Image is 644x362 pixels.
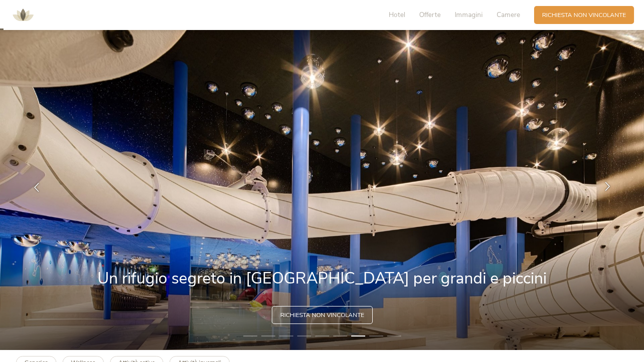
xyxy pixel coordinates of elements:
[389,10,405,19] span: Hotel
[280,311,364,319] span: Richiesta non vincolante
[542,11,626,19] span: Richiesta non vincolante
[419,10,441,19] span: Offerte
[455,10,483,19] span: Immagini
[8,12,38,17] a: AMONTI & LUNARIS Wellnessresort
[497,10,520,19] span: Camere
